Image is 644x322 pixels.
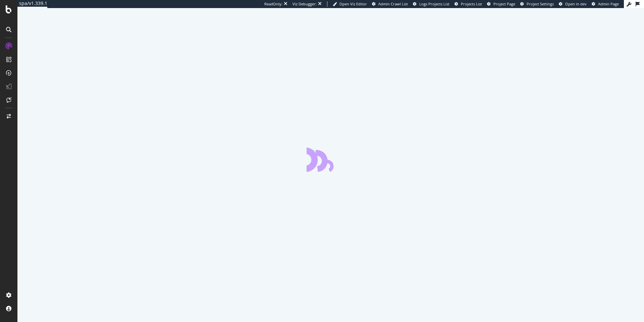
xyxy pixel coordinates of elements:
a: Admin Page [592,1,619,7]
span: Project Settings [527,1,554,6]
span: Open Viz Editor [339,1,367,6]
a: Open Viz Editor [333,1,367,7]
span: Open in dev [565,1,587,6]
a: Project Page [487,1,515,7]
div: animation [307,148,355,172]
div: ReadOnly: [264,1,282,7]
a: Projects List [454,1,482,7]
span: Admin Crawl List [378,1,408,6]
span: Project Page [493,1,515,6]
span: Projects List [461,1,482,6]
span: Admin Page [598,1,619,6]
a: Project Settings [520,1,554,7]
a: Logs Projects List [413,1,449,7]
span: Logs Projects List [419,1,449,6]
a: Admin Crawl List [372,1,408,7]
a: Open in dev [559,1,587,7]
div: Viz Debugger: [292,1,317,7]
